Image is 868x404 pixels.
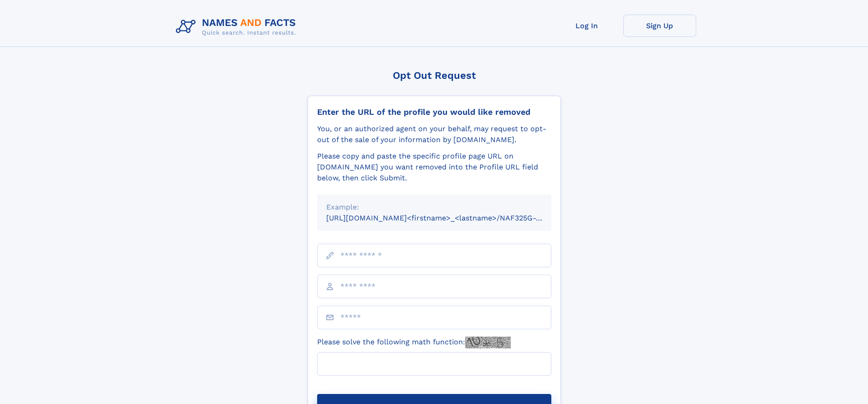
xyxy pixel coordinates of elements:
[317,151,551,184] div: Please copy and paste the specific profile page URL on [DOMAIN_NAME] you want removed into the Pr...
[308,70,561,81] div: Opt Out Request
[172,15,303,39] img: Logo Names and Facts
[326,202,542,213] div: Example:
[317,107,551,117] div: Enter the URL of the profile you would like removed
[623,15,696,37] a: Sign Up
[317,337,511,348] label: Please solve the following math function:
[317,123,551,145] div: You, or an authorized agent on your behalf, may request to opt-out of the sale of your informatio...
[550,15,623,37] a: Log In
[326,214,569,222] small: [URL][DOMAIN_NAME]<firstname>_<lastname>/NAF325G-xxxxxxxx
